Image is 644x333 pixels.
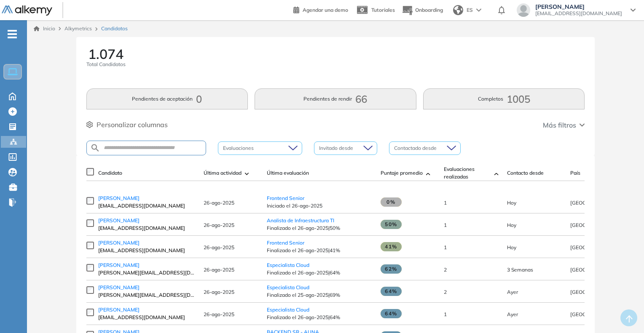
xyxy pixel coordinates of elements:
span: 26-ago-2025 [507,244,516,250]
span: 26-ago-2025 [204,289,234,295]
span: 25-ago-2025 [507,289,518,295]
span: [EMAIL_ADDRESS][DOMAIN_NAME] [98,314,195,321]
span: 26-ago-2025 [204,244,234,250]
span: [PERSON_NAME][EMAIL_ADDRESS][DOMAIN_NAME] [98,291,195,299]
span: [PERSON_NAME][EMAIL_ADDRESS][DOMAIN_NAME] [98,269,195,277]
span: 1 [444,244,447,250]
span: 25-ago-2025 [507,311,518,317]
span: Personalizar columnas [97,120,168,130]
a: [PERSON_NAME] [98,239,195,247]
span: 41% [381,242,402,251]
span: 26-ago-2025 [507,200,516,206]
span: Alkymetrics [64,25,92,32]
span: Finalizado el 26-ago-2025 | 64% [267,314,372,321]
span: [GEOGRAPHIC_DATA] [570,244,623,250]
span: Onboarding [415,7,443,13]
span: [PERSON_NAME] [98,240,140,246]
img: Logo [2,5,52,16]
span: [PERSON_NAME] [98,284,140,290]
span: Candidatos [101,25,128,32]
span: [GEOGRAPHIC_DATA] [570,266,623,273]
span: Evaluaciones realizadas [444,165,491,181]
img: world [453,5,463,15]
span: 26-ago-2025 [204,266,234,273]
span: [GEOGRAPHIC_DATA] [570,200,623,206]
span: 26-ago-2025 [204,200,234,206]
a: Frontend Senior [267,195,304,201]
span: 50% [381,220,402,229]
a: Especialista Cloud [267,262,309,268]
a: Agendar una demo [293,4,348,14]
span: 1.074 [88,47,123,61]
span: Finalizado el 26-ago-2025 | 50% [267,224,372,232]
span: Más filtros [543,120,576,130]
span: País [570,169,580,177]
img: [missing "en.ARROW_ALT" translation] [426,173,430,175]
span: Total Candidatos [86,61,126,68]
span: [PERSON_NAME] [98,306,140,313]
span: Tutoriales [371,7,395,13]
img: arrow [476,8,481,12]
span: 1 [444,222,447,228]
span: 26-ago-2025 [204,311,234,317]
button: Onboarding [402,1,443,19]
span: [EMAIL_ADDRESS][DOMAIN_NAME] [98,224,195,232]
span: [EMAIL_ADDRESS][DOMAIN_NAME] [535,10,622,17]
span: Última evaluación [267,169,309,177]
a: [PERSON_NAME] [98,284,195,291]
a: Frontend Senior [267,240,304,246]
img: SEARCH_ALT [90,143,100,153]
button: Pendientes de rendir66 [255,88,416,109]
span: 26-ago-2025 [507,222,516,228]
span: [GEOGRAPHIC_DATA] [570,222,623,228]
span: 62% [381,264,402,274]
span: 2 [444,266,447,273]
a: [PERSON_NAME] [98,261,195,269]
span: [GEOGRAPHIC_DATA] [570,289,623,295]
span: Finalizado el 26-ago-2025 | 64% [267,269,372,277]
span: [PERSON_NAME] [98,262,140,268]
span: Iniciado el 26-ago-2025 [267,202,372,210]
span: Última actividad [204,169,241,177]
span: [EMAIL_ADDRESS][DOMAIN_NAME] [98,202,195,210]
span: Candidato [98,169,122,177]
span: Agendar una demo [303,7,348,13]
span: Puntaje promedio [381,169,423,177]
img: [missing "en.ARROW_ALT" translation] [245,173,249,175]
a: Especialista Cloud [267,306,309,313]
span: [PERSON_NAME] [98,195,140,201]
span: [PERSON_NAME] [535,3,622,10]
span: ES [467,6,473,14]
span: Contacto desde [507,169,544,177]
button: Personalizar columnas [86,120,168,130]
button: Completos1005 [423,88,585,109]
button: Pendientes de aceptación0 [86,88,248,109]
span: [PERSON_NAME] [98,217,140,224]
span: 26-ago-2025 [204,222,234,228]
span: 2 [444,289,447,295]
img: [missing "en.ARROW_ALT" translation] [494,173,499,175]
a: Analista de Infraestructura TI [267,217,334,224]
span: 0% [381,197,402,207]
span: 64% [381,287,402,296]
span: Finalizado el 26-ago-2025 | 41% [267,247,372,254]
button: Más filtros [543,120,585,130]
span: 1 [444,200,447,206]
span: 64% [381,309,402,318]
a: Especialista Cloud [267,284,309,290]
a: [PERSON_NAME] [98,306,195,314]
span: [EMAIL_ADDRESS][DOMAIN_NAME] [98,247,195,254]
i: - [8,33,17,35]
span: 31-jul-2025 [507,266,533,273]
a: [PERSON_NAME] [98,217,195,224]
span: [GEOGRAPHIC_DATA] [570,311,623,317]
span: Finalizado el 25-ago-2025 | 69% [267,291,372,299]
span: 1 [444,311,447,317]
a: [PERSON_NAME] [98,194,195,202]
